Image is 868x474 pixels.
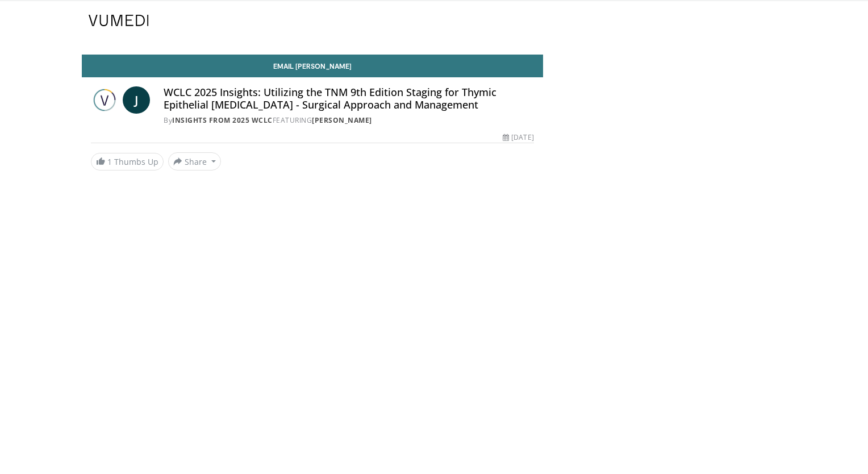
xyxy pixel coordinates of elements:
img: VuMedi Logo [89,15,149,26]
a: 1 Thumbs Up [91,153,164,171]
button: Share [168,152,221,171]
img: Insights from 2025 WCLC [91,86,118,114]
a: Insights from 2025 WCLC [172,115,273,125]
div: [DATE] [503,132,533,143]
span: 1 [107,156,112,167]
div: By FEATURING [164,115,534,126]
h4: WCLC 2025 Insights: Utilizing the TNM 9th Edition Staging for Thymic Epithelial [MEDICAL_DATA] - ... [164,86,534,111]
a: [PERSON_NAME] [312,115,372,125]
a: J [123,86,150,114]
a: Email [PERSON_NAME] [82,55,543,77]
